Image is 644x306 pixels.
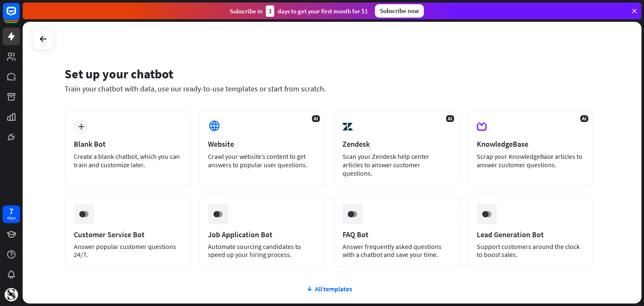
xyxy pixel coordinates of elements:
[266,5,274,17] div: 3
[7,215,16,221] div: days
[3,205,20,223] a: 7 days
[375,4,424,18] div: Subscribe now
[230,5,368,17] div: Subscribe in days to get your first month for $1
[9,207,13,215] div: 7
